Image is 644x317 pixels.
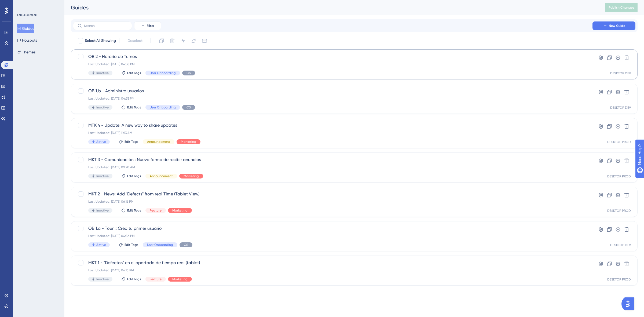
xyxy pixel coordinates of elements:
[186,71,191,75] span: CS
[13,1,34,8] span: Need Help?
[150,208,162,213] span: Feature
[172,208,188,213] span: Marketing
[96,208,109,213] span: Inactive
[172,277,188,281] span: Marketing
[610,71,631,75] div: DESKTOP DEV
[17,13,38,17] div: ENGAGEMENT
[17,24,34,33] button: Guides
[119,140,138,144] button: Edit Tags
[621,296,638,312] iframe: UserGuiding AI Assistant Launcher
[127,277,141,281] span: Edit Tags
[17,35,37,45] button: Hotspots
[127,38,142,44] span: Deselect
[186,105,191,110] span: CS
[127,208,141,213] span: Edit Tags
[96,174,109,178] span: Inactive
[610,105,631,110] div: DESKTOP DEV
[125,140,138,144] span: Edit Tags
[150,71,176,75] span: User Onboarding
[88,96,577,101] div: Last Updated: [DATE] 04:33 PM
[607,277,631,282] div: DESKTOP PROD
[88,165,577,169] div: Last Updated: [DATE] 09:20 AM
[605,3,638,12] button: Publish Changes
[96,243,106,247] span: Active
[147,243,173,247] span: User Onboarding
[147,24,154,28] span: Filter
[121,71,141,75] button: Edit Tags
[88,156,577,163] span: MKT 3 - Comunicación : Nueva forma de recibir anuncios
[96,71,109,75] span: Inactive
[607,140,631,144] div: DESKTOP PROD
[607,209,631,213] div: DESKTOP PROD
[88,62,577,66] div: Last Updated: [DATE] 04:38 PM
[150,174,173,178] span: Announcement
[88,88,577,94] span: OB 1.b - Administra usuarios
[127,71,141,75] span: Edit Tags
[88,199,577,204] div: Last Updated: [DATE] 06:16 PM
[88,225,577,232] span: OB 1.a - Tour :: Crea tu primer usuario
[134,21,161,30] button: Filter
[88,260,577,266] span: MKT 1 - "Defectos" en el apartado de tiempo real (tablet)
[609,5,634,10] span: Publish Changes
[96,140,106,144] span: Active
[88,53,577,60] span: OB 2 - Horario de Turnos
[88,122,577,129] span: MTK 4 - Update: A new way to share updates
[181,140,196,144] span: Marketing
[609,24,625,28] span: New Guide
[127,105,141,110] span: Edit Tags
[150,277,162,281] span: Feature
[607,174,631,178] div: DESKTOP PROD
[96,277,109,281] span: Inactive
[184,174,199,178] span: Marketing
[147,140,170,144] span: Announcement
[17,47,35,57] button: Themes
[121,105,141,110] button: Edit Tags
[88,191,577,197] span: MKT 2 - News: Add "Defects" from real Time (Tablet View)
[610,243,631,247] div: DESKTOP DEV
[127,174,141,178] span: Edit Tags
[85,38,116,44] span: Select All Showing
[71,4,592,11] div: Guides
[88,234,577,238] div: Last Updated: [DATE] 04:56 PM
[592,21,635,30] button: New Guide
[184,243,188,247] span: CS
[121,277,141,281] button: Edit Tags
[125,243,138,247] span: Edit Tags
[96,105,109,110] span: Inactive
[123,36,147,46] button: Deselect
[119,243,138,247] button: Edit Tags
[121,174,141,178] button: Edit Tags
[88,131,577,135] div: Last Updated: [DATE] 11:13 AM
[150,105,176,110] span: User Onboarding
[84,24,127,28] input: Search
[121,208,141,213] button: Edit Tags
[88,268,577,272] div: Last Updated: [DATE] 06:15 PM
